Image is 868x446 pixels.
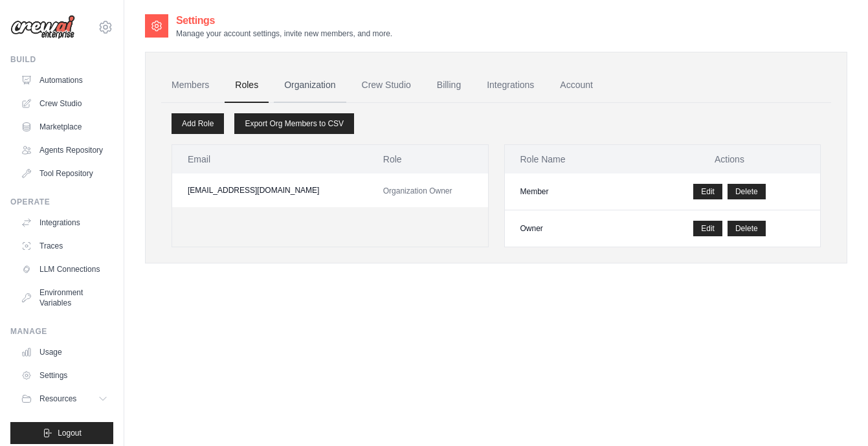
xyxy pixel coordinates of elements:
th: Role Name [505,145,639,173]
div: Manage [10,326,113,337]
a: Integrations [16,212,113,233]
a: Automations [16,70,113,91]
td: Member [505,173,639,210]
h2: Settings [176,13,392,28]
button: Logout [10,422,113,444]
th: Email [172,145,368,173]
span: Resources [39,394,76,404]
div: Operate [10,197,113,207]
button: Resources [16,388,113,409]
a: Roles [225,68,269,103]
a: LLM Connections [16,259,113,280]
div: Build [10,54,113,65]
td: [EMAIL_ADDRESS][DOMAIN_NAME] [172,173,368,207]
a: Account [550,68,603,103]
td: Owner [505,210,639,247]
a: Environment Variables [16,282,113,313]
p: Manage your account settings, invite new members, and more. [176,28,392,39]
a: Add Role [172,113,224,134]
a: Billing [427,68,471,103]
span: Organization Owner [383,186,452,195]
a: Traces [16,236,113,256]
a: Crew Studio [16,93,113,114]
a: Tool Repository [16,163,113,184]
th: Role [368,145,488,173]
a: Crew Studio [351,68,421,103]
img: Logo [10,15,75,39]
a: Members [161,68,219,103]
a: Settings [16,365,113,386]
button: Delete [728,221,766,236]
a: Agents Repository [16,140,113,161]
a: Export Org Members to CSV [234,113,354,134]
button: Delete [728,184,766,199]
a: Edit [693,184,722,199]
th: Actions [639,145,820,173]
a: Integrations [476,68,544,103]
a: Organization [274,68,346,103]
span: Logout [58,428,82,438]
a: Edit [693,221,722,236]
a: Usage [16,342,113,362]
a: Marketplace [16,117,113,137]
